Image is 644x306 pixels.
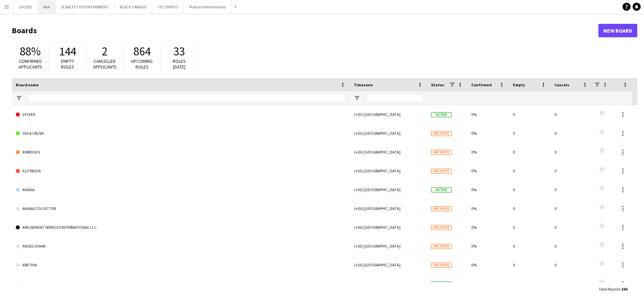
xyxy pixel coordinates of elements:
div: : [599,282,627,296]
div: 0% [467,105,509,124]
span: Empty [513,82,525,87]
a: Arts & Idea [16,274,346,293]
span: 194 [621,287,627,292]
span: 33 [173,44,185,59]
span: Board name [16,82,39,87]
span: Archived [431,150,452,155]
button: SCARLETT ENTERTAINMENT [56,0,114,13]
div: 0 [550,274,592,293]
button: 2XCEED [14,0,38,13]
div: 0% [467,218,509,236]
div: 0 [509,199,550,218]
span: Empty roles [61,58,74,70]
div: 0% [467,256,509,274]
button: TEC EVENTS [152,0,184,13]
div: 0% [467,237,509,255]
div: (+03) [GEOGRAPHIC_DATA] [350,256,427,274]
span: 88% [20,44,41,59]
div: 0 [509,162,550,180]
div: (+03) [GEOGRAPHIC_DATA] [350,237,427,255]
div: 0 [509,105,550,124]
span: Active [431,281,452,287]
a: AKANA COLLECTIVE [16,199,346,218]
a: ANGELOHAIR [16,237,346,256]
div: 0 [550,199,592,218]
button: Open Filter Menu [354,95,360,101]
div: (+03) [GEOGRAPHIC_DATA] [350,105,427,124]
span: Upcoming roles [131,58,153,70]
div: (+03) [GEOGRAPHIC_DATA] [350,162,427,180]
span: Confirmed [471,82,492,87]
span: Archived [431,225,452,230]
span: Archived [431,263,452,268]
span: Cancels [554,82,569,87]
div: (+03) [GEOGRAPHIC_DATA] [350,180,427,199]
span: Archived [431,244,452,249]
a: A2Z MEDIA [16,162,346,180]
div: 0 [550,237,592,255]
div: 0 [550,162,592,180]
div: 0 [550,180,592,199]
button: RAA [38,0,56,13]
div: 0 [550,143,592,161]
div: 0 [509,124,550,142]
span: Cancelled applicants [93,58,117,70]
a: 555 & CRUSH [16,124,346,143]
a: 8 BRIDGES [16,143,346,162]
div: 114% [467,274,509,293]
div: (+03) [GEOGRAPHIC_DATA] [350,124,427,142]
span: Active [431,112,452,117]
span: Archived [431,169,452,174]
span: Active [431,187,452,192]
input: Timezone Filter Input [366,94,423,102]
button: BLACK ORANGE [114,0,152,13]
div: 0 [550,218,592,236]
button: Open Filter Menu [16,95,22,101]
span: 144 [59,44,76,59]
div: 0 [509,237,550,255]
div: 0% [467,143,509,161]
div: (+03) [GEOGRAPHIC_DATA] [350,218,427,236]
div: 0 [509,274,550,293]
h1: Boards [12,26,598,36]
a: AMUSEMENT SERVICES INTERNATIONAL LLC [16,218,346,237]
button: Proline Interntational [184,0,231,13]
div: 0% [467,199,509,218]
div: (+03) [GEOGRAPHIC_DATA] [350,274,427,293]
div: 0 [550,124,592,142]
a: New Board [598,24,637,37]
span: Confirmed applicants [18,58,42,70]
span: Status [431,82,444,87]
div: 0% [467,124,509,142]
div: 0 [550,256,592,274]
a: 2XCEED [16,105,346,124]
span: Timezone [354,82,373,87]
div: 0 [550,105,592,124]
div: (+03) [GEOGRAPHIC_DATA] [350,143,427,161]
div: 0% [467,180,509,199]
div: (+03) [GEOGRAPHIC_DATA] [350,199,427,218]
span: Archived [431,131,452,136]
a: ARETHIA [16,256,346,274]
div: 0 [509,143,550,161]
span: Archived [431,206,452,211]
span: 864 [133,44,151,59]
input: Board name Filter Input [28,94,346,102]
div: 0 [509,180,550,199]
div: 0% [467,162,509,180]
div: 0 [509,256,550,274]
a: AKANA [16,180,346,199]
div: 0 [509,218,550,236]
span: Total Boards [599,287,620,292]
span: Roles [DATE] [173,58,186,70]
span: 2 [102,44,108,59]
